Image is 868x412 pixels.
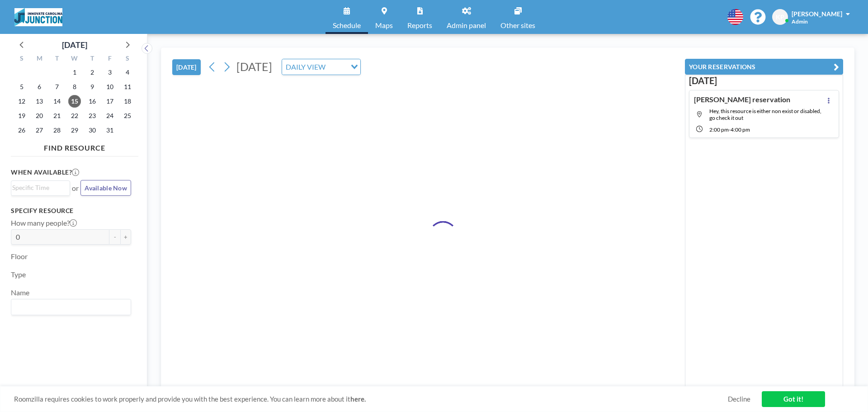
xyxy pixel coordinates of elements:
span: Wednesday, October 1, 2025 [68,66,81,79]
span: KP [776,13,784,21]
span: Saturday, October 11, 2025 [121,81,134,93]
span: Maps [375,22,393,29]
h4: [PERSON_NAME] reservation [694,95,790,104]
div: S [13,53,31,65]
span: Thursday, October 2, 2025 [86,66,99,79]
span: or [72,184,79,193]
span: Wednesday, October 15, 2025 [68,95,81,108]
span: DAILY VIEW [284,61,327,73]
h3: Specify resource [11,207,131,215]
span: Thursday, October 9, 2025 [86,81,99,93]
label: How many people? [11,218,77,227]
button: - [109,229,120,245]
img: organization-logo [14,8,62,26]
input: Search for option [12,183,65,193]
span: Other sites [500,22,535,29]
a: here. [350,395,366,403]
h4: FIND RESOURCE [11,140,138,152]
button: YOUR RESERVATIONS [685,59,843,75]
span: Saturday, October 18, 2025 [121,95,134,108]
div: S [118,53,136,65]
span: 2:00 PM [709,126,729,133]
label: Type [11,270,26,279]
label: Name [11,288,29,297]
button: + [120,229,131,245]
div: T [48,53,66,65]
span: Monday, October 13, 2025 [33,95,46,108]
span: Schedule [333,22,361,29]
div: [DATE] [62,38,87,51]
span: Wednesday, October 22, 2025 [68,109,81,122]
div: Search for option [11,181,70,194]
span: Monday, October 20, 2025 [33,109,46,122]
button: Available Now [80,180,131,196]
div: Search for option [282,59,360,75]
span: Saturday, October 25, 2025 [121,109,134,122]
input: Search for option [12,301,126,313]
input: Search for option [328,61,345,73]
span: Wednesday, October 29, 2025 [68,124,81,137]
span: Tuesday, October 7, 2025 [51,81,63,93]
label: Floor [11,252,28,261]
span: Friday, October 10, 2025 [104,81,116,93]
div: M [31,53,48,65]
div: F [101,53,118,65]
span: Saturday, October 4, 2025 [121,66,134,79]
span: Wednesday, October 8, 2025 [68,81,81,93]
span: [PERSON_NAME] [792,10,842,18]
span: Sunday, October 12, 2025 [15,95,28,108]
span: Monday, October 27, 2025 [33,124,46,137]
div: Search for option [11,299,131,315]
button: [DATE] [172,59,201,75]
span: Thursday, October 16, 2025 [86,95,99,108]
span: Friday, October 3, 2025 [104,66,116,79]
a: Decline [728,395,750,403]
span: Admin [792,18,808,25]
span: Hey, this resource is either non exist or disabled, go check it out [709,108,821,121]
span: 4:00 PM [731,126,750,133]
span: Sunday, October 19, 2025 [15,109,28,122]
span: Available Now [85,184,127,192]
span: - [729,126,731,133]
span: Sunday, October 26, 2025 [15,124,28,137]
span: Thursday, October 30, 2025 [86,124,99,137]
span: Admin panel [447,22,486,29]
span: Roomzilla requires cookies to work properly and provide you with the best experience. You can lea... [14,395,728,403]
span: Friday, October 24, 2025 [104,109,116,122]
span: Monday, October 6, 2025 [33,81,46,93]
div: T [83,53,101,65]
span: Tuesday, October 14, 2025 [51,95,63,108]
span: Tuesday, October 28, 2025 [51,124,63,137]
div: W [66,53,84,65]
span: Friday, October 17, 2025 [104,95,116,108]
span: Thursday, October 23, 2025 [86,109,99,122]
span: Reports [407,22,432,29]
span: Friday, October 31, 2025 [104,124,116,137]
h3: [DATE] [689,75,839,86]
a: Got it! [762,391,825,407]
span: [DATE] [236,60,272,73]
span: Sunday, October 5, 2025 [15,81,28,93]
span: Tuesday, October 21, 2025 [51,109,63,122]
